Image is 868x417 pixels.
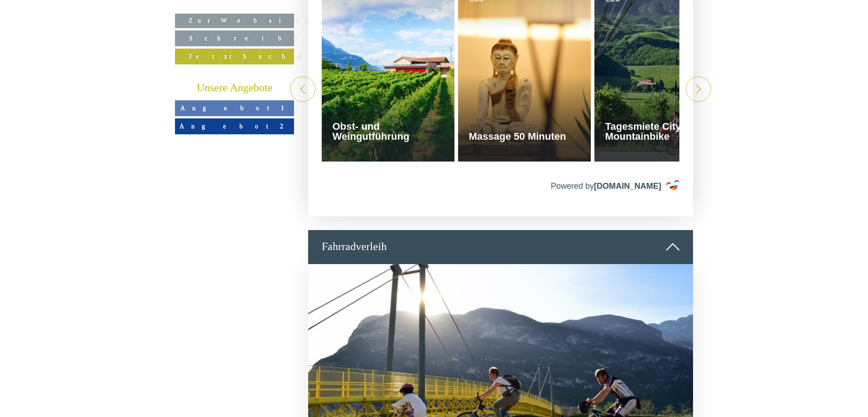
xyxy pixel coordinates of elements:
[14,26,163,34] div: [GEOGRAPHIC_DATA]
[469,132,588,142] h3: Massage 50 Minuten
[333,122,452,142] h3: Obst- und Weingutführung
[180,104,289,112] span: Angebot 1
[175,80,294,96] div: Unsere Angebote
[322,180,680,193] a: Powered by[DOMAIN_NAME]
[7,25,168,52] div: Guten Tag, wie können wir Ihnen helfen?
[175,49,294,64] a: Jetzt buchen
[605,122,724,142] h3: Tagesmiete City- oder Mountainbike
[162,7,197,22] div: [DATE]
[175,30,294,46] a: Schreiben Sie uns
[594,182,661,191] strong: [DOMAIN_NAME]
[14,44,163,50] small: 11:47
[246,239,358,255] button: Senden
[308,230,693,264] div: Fahrradverleih
[180,123,289,130] span: Angebot 2
[175,14,294,28] a: Zur Website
